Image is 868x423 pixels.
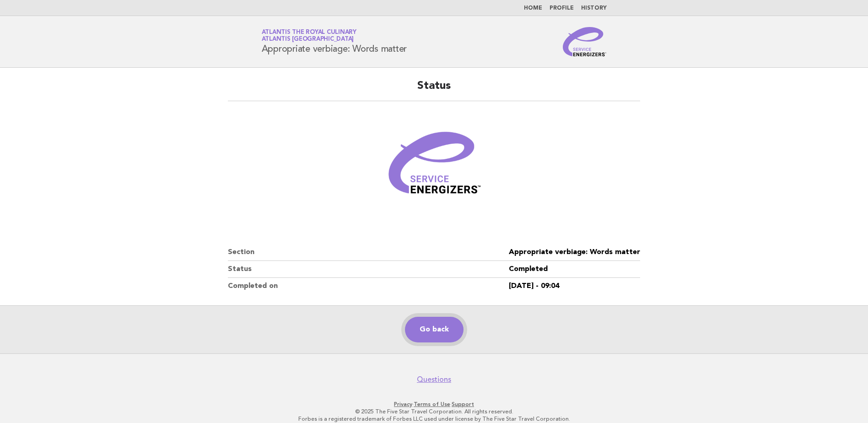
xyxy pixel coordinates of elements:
[379,112,489,222] img: Verified
[524,5,542,11] a: Home
[414,401,450,407] a: Terms of Use
[452,401,474,407] a: Support
[509,261,640,278] dd: Completed
[154,401,714,408] p: · ·
[509,244,640,261] dd: Appropriate verbiage: Words matter
[394,401,412,407] a: Privacy
[563,27,607,56] img: Service Energizers
[228,79,640,101] h2: Status
[228,244,509,261] dt: Section
[262,37,354,43] span: Atlantis [GEOGRAPHIC_DATA]
[262,30,407,54] h1: Appropriate verbiage: Words matter
[417,375,451,384] a: Questions
[262,29,356,42] a: Atlantis the Royal CulinaryAtlantis [GEOGRAPHIC_DATA]
[405,317,464,342] a: Go back
[509,278,640,294] dd: [DATE] - 09:04
[154,415,714,423] p: Forbes is a registered trademark of Forbes LLC used under license by The Five Star Travel Corpora...
[581,5,607,11] a: History
[154,408,714,415] p: © 2025 The Five Star Travel Corporation. All rights reserved.
[228,278,509,294] dt: Completed on
[228,261,509,278] dt: Status
[550,5,574,11] a: Profile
